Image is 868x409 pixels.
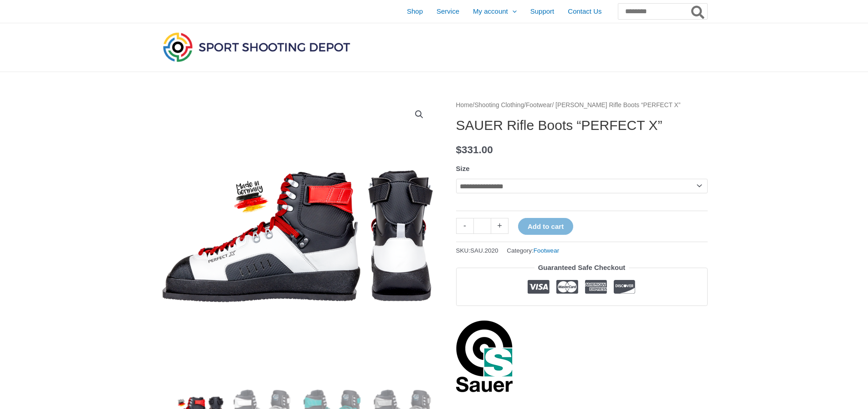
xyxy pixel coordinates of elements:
bdi: 331.00 [456,144,493,155]
input: Product quantity [473,218,491,234]
label: Size [456,165,470,172]
a: Sauer Shooting Sportswear [456,320,513,393]
span: $ [456,144,462,155]
a: Shooting Clothing [474,102,524,109]
span: Category: [507,245,559,256]
span: SAU.2020 [470,247,498,254]
nav: Breadcrumb [456,99,708,111]
button: Add to cart [518,218,573,235]
a: - [456,218,473,234]
button: Search [689,4,707,19]
h1: SAUER Rifle Boots “PERFECT X” [456,117,708,134]
a: Footwear [526,102,552,109]
a: View full-screen image gallery [411,106,427,123]
img: PERFECT X [161,99,434,373]
legend: Guaranteed Safe Checkout [534,261,629,274]
span: SKU: [456,245,498,256]
a: + [491,218,508,234]
a: Home [456,102,473,109]
img: Sport Shooting Depot [161,30,352,64]
a: Footwear [534,247,559,254]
